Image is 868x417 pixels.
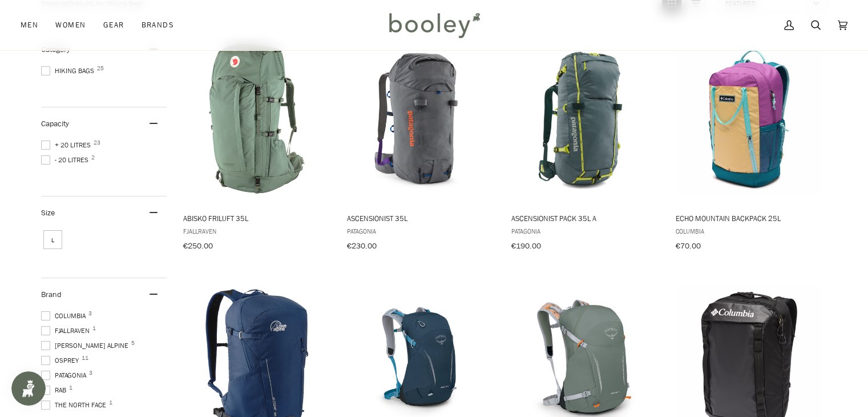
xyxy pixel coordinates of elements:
span: Gear [103,19,124,31]
a: Ascensionist 35L [345,33,496,255]
span: Women [55,19,86,31]
span: Columbia [675,226,823,236]
span: Patagonia [511,226,659,236]
span: €250.00 [183,240,213,251]
img: Patagonia Ascensionist 35L Noble Grey - Booley Galway [345,43,496,194]
a: Ascensionist Pack 35L A [510,33,661,255]
span: Size: L [43,230,62,249]
span: Ascensionist Pack 35L A [511,213,659,223]
span: Ascensionist 35L [347,213,495,223]
span: €190.00 [511,240,541,251]
span: Osprey [41,355,82,366]
img: Columbia Echo Mountain Backpack 25LRazzle / River Blue / Sand Dune - Booley Galway [673,43,825,194]
span: 23 [94,140,100,146]
span: 1 [109,400,112,406]
span: Brands [141,19,174,31]
span: 1 [69,385,72,391]
a: Abisko Friluft 35L [181,33,333,255]
span: Men [21,19,38,31]
span: Rab [41,385,70,395]
span: Patagonia [41,370,90,380]
span: Columbia [41,311,89,321]
span: - 20 Litres [41,155,92,165]
span: Echo Mountain Backpack 25L [675,213,823,223]
span: Abisko Friluft 35L [183,213,331,223]
span: Size [41,207,55,218]
span: Capacity [41,118,69,129]
span: Hiking Bags [41,66,98,76]
span: 25 [97,66,104,71]
span: 11 [82,355,88,361]
span: 3 [89,370,92,376]
span: Fjallraven [41,326,93,336]
span: + 20 Litres [41,140,94,150]
img: Patagonia Ascensionist Pack 35L Nouveau Green - Booley Galway [510,43,661,194]
span: 5 [131,340,135,346]
span: 2 [91,155,95,161]
span: The North Face [41,400,110,410]
span: 3 [88,311,92,316]
span: Fjallraven [183,226,331,236]
a: Echo Mountain Backpack 25L [673,33,825,255]
span: Patagonia [347,226,495,236]
img: Fjallraven Abisko Friluft 35L Patina Green - Booley Galway [181,43,333,194]
span: [PERSON_NAME] Alpine [41,340,132,351]
span: €70.00 [675,240,700,251]
span: Brand [41,289,62,300]
span: €230.00 [347,240,377,251]
span: 1 [92,326,96,331]
img: Booley [384,9,484,42]
iframe: Button to open loyalty program pop-up [11,371,46,406]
